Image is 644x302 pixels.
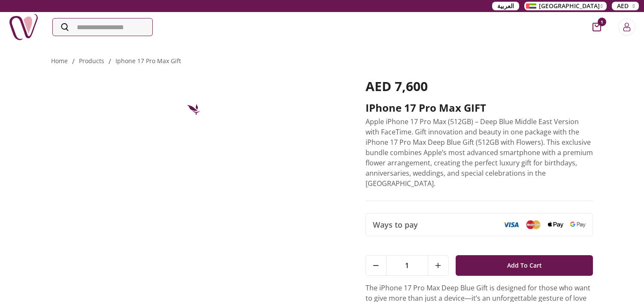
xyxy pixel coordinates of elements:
a: Home [51,57,68,65]
p: Apple iPhone 17 Pro Max (512GB) – Deep Blue Middle East Version with FaceTime. Gift innovation an... [366,116,593,189]
span: [GEOGRAPHIC_DATA] [539,2,600,10]
span: Add To Cart [507,258,542,273]
span: 1 [387,256,428,275]
a: products [79,57,104,65]
button: [GEOGRAPHIC_DATA] [524,2,607,10]
span: Ways to pay [373,219,418,231]
input: Search [53,18,152,36]
img: Arabic_dztd3n.png [526,3,536,9]
img: Google Pay [570,222,586,228]
img: Nigwa-uae-gifts [9,12,39,42]
img: iPhone 17 Pro Max GIFT Apple iPhone 17 Pro Max Deep Blue Gift iPhone Gift iPhone 17 Gift هدية آيفون [175,79,218,122]
span: AED 7,600 [366,77,428,95]
img: Visa [503,222,519,228]
button: AED [612,2,639,10]
span: 1 [598,18,606,26]
span: AED [617,2,629,10]
img: Mastercard [526,220,541,229]
button: cart-button [593,23,601,31]
span: العربية [497,2,514,10]
button: Login [618,18,635,36]
li: / [109,56,111,67]
li: / [72,56,75,67]
h2: iPhone 17 Pro Max GIFT [366,101,593,115]
img: Apple Pay [548,222,563,228]
button: Add To Cart [456,255,593,276]
a: iphone 17 pro max gift [115,57,181,65]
